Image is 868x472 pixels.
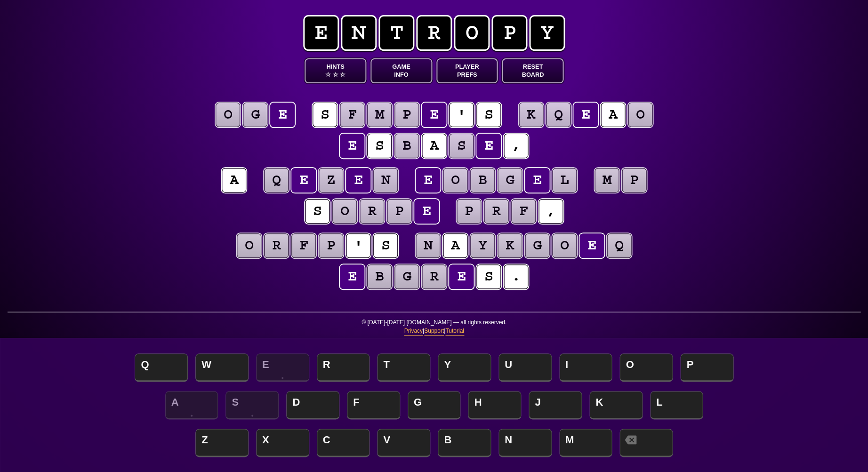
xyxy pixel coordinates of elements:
puzzle-tile: q [607,233,631,258]
puzzle-tile: s [476,264,501,289]
a: Tutorial [445,327,464,336]
puzzle-tile: b [394,134,419,158]
span: ☆ [325,71,331,79]
puzzle-tile: g [498,168,522,192]
span: ☆ [332,71,338,79]
button: Hints☆ ☆ ☆ [305,58,366,83]
button: PlayerPrefs [436,58,498,83]
span: I [559,353,612,382]
puzzle-tile: o [332,199,357,224]
span: Q [135,353,188,382]
puzzle-tile: a [601,103,625,127]
span: E [256,353,309,382]
puzzle-tile: o [237,233,261,258]
puzzle-tile: f [340,103,364,127]
span: p [491,15,527,51]
puzzle-tile: p [319,233,343,258]
span: T [377,353,430,382]
span: ☆ [340,71,346,79]
puzzle-tile: o [628,103,652,127]
span: y [529,15,565,51]
puzzle-tile: q [264,168,289,192]
puzzle-tile: e [416,168,440,192]
button: ResetBoard [502,58,563,83]
span: C [317,429,370,457]
span: B [438,429,491,457]
puzzle-tile: r [422,264,446,289]
button: GameInfo [370,58,432,83]
puzzle-tile: p [622,168,646,192]
a: Privacy [404,327,422,336]
span: Z [195,429,249,457]
span: M [559,429,612,457]
span: r [416,15,452,51]
puzzle-tile: n [416,233,440,258]
puzzle-tile: y [470,233,495,258]
puzzle-tile: r [360,199,384,224]
span: J [529,391,582,419]
span: F [347,391,400,419]
puzzle-tile: k [519,103,543,127]
puzzle-tile: e [414,199,439,224]
puzzle-tile: o [552,233,577,258]
puzzle-tile: p [387,199,411,224]
puzzle-tile: , [538,199,563,224]
puzzle-tile: q [546,103,571,127]
puzzle-tile: e [476,134,501,158]
span: L [650,391,703,419]
puzzle-tile: n [373,168,398,192]
span: O [619,353,673,382]
span: X [256,429,309,457]
puzzle-tile: a [443,233,467,258]
puzzle-tile: z [319,168,343,192]
span: W [195,353,249,382]
puzzle-tile: p [394,103,419,127]
span: Y [438,353,491,382]
p: © [DATE]-[DATE] [DOMAIN_NAME] — all rights reserved. | | [8,318,860,341]
puzzle-tile: e [449,264,474,289]
puzzle-tile: ' [449,103,474,127]
puzzle-tile: e [346,168,370,192]
span: e [303,15,339,51]
puzzle-tile: l [552,168,577,192]
span: A [165,391,218,419]
span: N [498,429,552,457]
span: K [589,391,643,419]
span: G [408,391,461,419]
puzzle-tile: a [422,134,446,158]
puzzle-tile: m [367,103,392,127]
puzzle-tile: m [595,168,619,192]
span: U [498,353,552,382]
puzzle-tile: e [270,103,295,127]
puzzle-tile: s [313,103,337,127]
span: S [225,391,279,419]
span: R [317,353,370,382]
puzzle-tile: e [525,168,549,192]
span: n [341,15,377,51]
puzzle-tile: a [222,168,246,192]
puzzle-tile: g [394,264,419,289]
puzzle-tile: p [457,199,481,224]
puzzle-tile: e [340,264,364,289]
puzzle-tile: , [504,134,528,158]
span: V [377,429,430,457]
puzzle-tile: b [367,264,392,289]
puzzle-tile: r [264,233,289,258]
span: t [378,15,414,51]
a: Support [424,327,444,336]
puzzle-tile: e [579,233,604,258]
puzzle-tile: e [340,134,364,158]
puzzle-tile: . [504,264,528,289]
puzzle-tile: o [216,103,240,127]
puzzle-tile: e [422,103,446,127]
puzzle-tile: e [291,168,316,192]
puzzle-tile: ' [346,233,370,258]
span: H [468,391,521,419]
puzzle-tile: s [367,134,392,158]
span: o [454,15,490,51]
puzzle-tile: o [443,168,467,192]
puzzle-tile: b [470,168,495,192]
puzzle-tile: f [511,199,536,224]
puzzle-tile: r [484,199,508,224]
span: P [680,353,733,382]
